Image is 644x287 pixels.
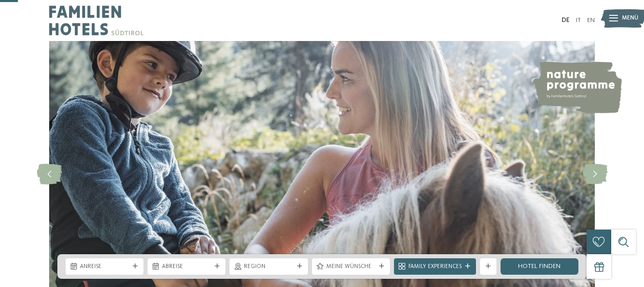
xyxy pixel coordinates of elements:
[587,17,595,24] a: EN
[326,263,376,271] span: Meine Wünsche
[244,263,293,271] span: Region
[622,14,638,23] span: Menü
[532,61,622,113] img: nature programme by Familienhotels Südtirol
[80,263,129,271] span: Anreise
[408,263,462,271] span: Family Experiences
[501,258,578,275] a: Hotel finden
[162,263,211,271] span: Abreise
[576,17,581,24] a: IT
[562,17,570,24] a: DE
